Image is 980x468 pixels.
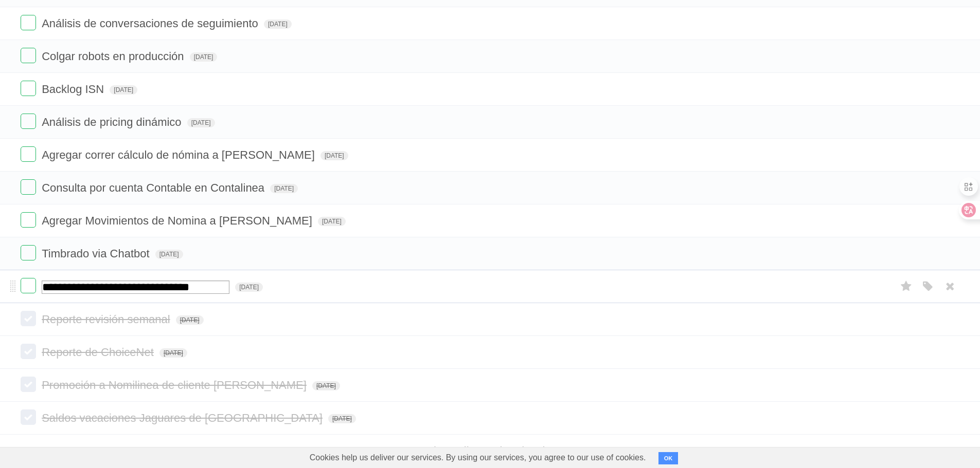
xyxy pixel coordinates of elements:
[235,283,263,292] span: [DATE]
[264,20,292,29] span: [DATE]
[42,379,309,391] span: Promoción a Nomilinea de cliente [PERSON_NAME]
[42,181,267,194] span: Consulta por cuenta Contable en Contalinea
[42,346,156,359] span: Reporte de ChoiceNet
[176,315,204,325] span: [DATE]
[318,217,346,226] span: [DATE]
[328,414,356,423] span: [DATE]
[42,116,184,128] span: Análisis de pricing dinámico
[21,409,36,425] label: Done
[42,214,315,227] span: Agregar Movimientos de Nomina a [PERSON_NAME]
[159,348,187,358] span: [DATE]
[21,114,36,129] label: Done
[320,151,348,160] span: [DATE]
[190,52,218,62] span: [DATE]
[42,313,172,326] span: Reporte revisión semanal
[21,146,36,162] label: Done
[21,81,36,96] label: Done
[21,344,36,359] label: Done
[42,50,186,63] span: Colgar robots en producción
[658,452,679,464] button: OK
[21,278,36,293] label: Done
[42,148,317,161] span: Agregar correr cálculo de nómina a [PERSON_NAME]
[187,118,215,127] span: [DATE]
[42,411,325,424] span: Saldos vacaciones Jaguares de [GEOGRAPHIC_DATA]
[299,447,656,468] span: Cookies help us deliver our services. By using our services, you agree to our use of cookies.
[21,377,36,392] label: Done
[312,381,340,390] span: [DATE]
[21,245,36,260] label: Done
[270,184,298,193] span: [DATE]
[42,17,261,30] span: Análisis de conversaciones de seguimiento
[155,250,183,259] span: [DATE]
[21,179,36,195] label: Done
[42,247,152,260] span: Timbrado via Chatbot
[21,48,36,63] label: Done
[42,83,106,96] span: Backlog ISN
[426,444,554,457] a: Show all completed tasks
[21,212,36,228] label: Done
[21,15,36,30] label: Done
[110,85,137,95] span: [DATE]
[897,278,916,295] label: Star task
[21,311,36,326] label: Done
